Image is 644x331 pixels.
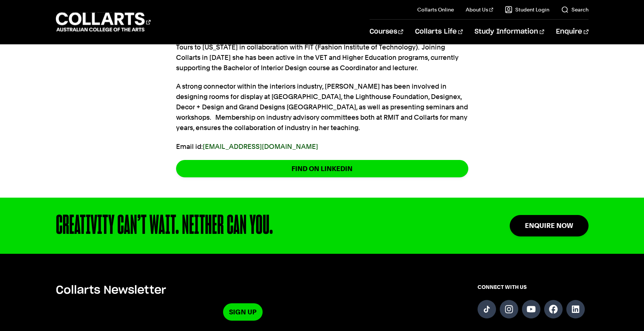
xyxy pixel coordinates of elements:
[56,11,151,33] div: Go to homepage
[370,20,403,44] a: Courses
[466,6,493,13] a: About Us
[478,300,496,318] a: Follow us on TikTok
[176,141,468,152] p: Email id:
[223,303,263,321] a: Sign Up
[417,6,454,13] a: Collarts Online
[478,283,589,321] div: Connect with us on social media
[505,6,549,13] a: Student Login
[556,20,588,44] a: Enquire
[510,215,589,236] a: Enquire Now
[500,300,518,318] a: Follow us on Instagram
[544,300,563,318] a: Follow us on Facebook
[478,283,589,291] span: CONNECT WITH US
[566,300,585,318] a: Follow us on LinkedIn
[522,300,540,318] a: Follow us on YouTube
[561,6,589,13] a: Search
[176,160,468,177] a: FIND ON LINKEDIN
[203,143,318,150] a: [EMAIL_ADDRESS][DOMAIN_NAME]
[56,212,462,239] div: CREATIVITY CAN’T WAIT. NEITHER CAN YOU.
[56,283,430,297] h5: Collarts Newsletter
[475,20,544,44] a: Study Information
[415,20,463,44] a: Collarts Life
[176,81,468,133] p: A strong connector within the interiors industry, [PERSON_NAME] has been involved in designing ro...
